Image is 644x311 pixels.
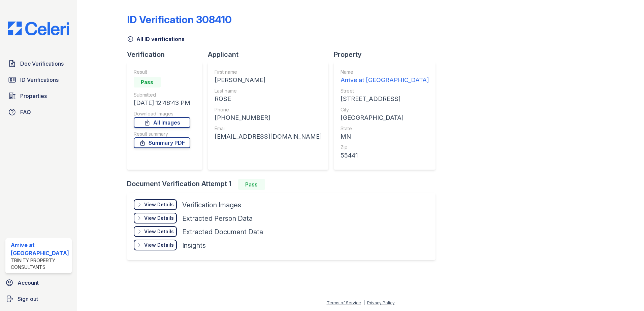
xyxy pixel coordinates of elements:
[215,132,322,141] div: [EMAIL_ADDRESS][DOMAIN_NAME]
[182,200,241,210] div: Verification Images
[341,125,429,132] div: State
[215,113,322,123] div: [PHONE_NUMBER]
[341,106,429,113] div: City
[5,73,72,87] a: ID Verifications
[341,151,429,160] div: 55441
[341,88,429,94] div: Street
[334,50,441,59] div: Property
[182,241,206,250] div: Insights
[182,227,263,237] div: Extracted Document Data
[144,215,174,221] div: View Details
[134,131,190,137] div: Result summary
[5,57,72,70] a: Doc Verifications
[215,94,322,104] div: ROSE
[238,179,265,190] div: Pass
[144,201,174,208] div: View Details
[215,75,322,85] div: [PERSON_NAME]
[208,50,334,59] div: Applicant
[134,98,190,108] div: [DATE] 12:46:43 PM
[134,77,161,88] div: Pass
[11,257,69,271] div: Trinity Property Consultants
[20,92,47,100] span: Properties
[363,300,365,305] div: |
[18,279,39,287] span: Account
[144,242,174,248] div: View Details
[127,179,441,190] div: Document Verification Attempt 1
[134,110,190,117] div: Download Images
[215,69,322,75] div: First name
[616,284,637,304] iframe: chat widget
[341,75,429,85] div: Arrive at [GEOGRAPHIC_DATA]
[11,241,69,257] div: Arrive at [GEOGRAPHIC_DATA]
[20,76,59,84] span: ID Verifications
[3,22,74,35] img: CE_Logo_Blue-a8612792a0a2168367f1c8372b55b34899dd931a85d93a1a3d3e32e68fde9ad4.png
[215,125,322,132] div: Email
[134,117,190,128] a: All Images
[215,88,322,94] div: Last name
[341,144,429,151] div: Zip
[127,13,232,26] div: ID Verification 308410
[367,300,395,305] a: Privacy Policy
[341,94,429,104] div: [STREET_ADDRESS]
[144,228,174,235] div: View Details
[3,276,74,289] a: Account
[134,137,190,148] a: Summary PDF
[341,132,429,141] div: MN
[341,113,429,123] div: [GEOGRAPHIC_DATA]
[341,69,429,75] div: Name
[127,35,185,43] a: All ID verifications
[341,69,429,85] a: Name Arrive at [GEOGRAPHIC_DATA]
[5,105,72,119] a: FAQ
[134,92,190,98] div: Submitted
[127,50,208,59] div: Verification
[215,106,322,113] div: Phone
[182,214,253,223] div: Extracted Person Data
[20,108,31,116] span: FAQ
[134,69,190,75] div: Result
[3,292,74,306] a: Sign out
[20,60,64,68] span: Doc Verifications
[18,295,38,303] span: Sign out
[5,89,72,103] a: Properties
[327,300,361,305] a: Terms of Service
